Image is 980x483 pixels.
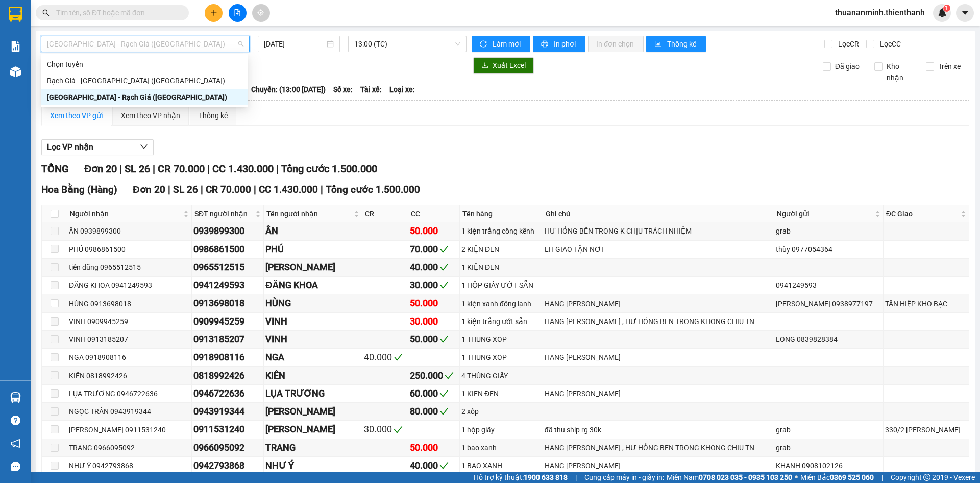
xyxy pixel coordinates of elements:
span: check [439,245,449,254]
span: Chuyến: (13:00 [DATE]) [251,84,326,95]
div: 1 kiện trắng ướt sẵn [461,316,541,327]
span: plus [210,9,217,16]
span: CR 70.000 [158,163,205,175]
span: Lọc VP nhận [47,141,93,153]
span: Kho nhận [883,61,918,83]
div: KIÊN [265,369,360,383]
div: 0966095092 [193,441,262,455]
div: tiến dũng 0965512515 [69,262,190,273]
span: Số xe: [333,84,353,95]
div: Chọn tuyến [47,59,242,70]
div: VINH 0909945259 [69,316,190,327]
div: Thống kê [199,110,228,121]
button: file-add [229,4,247,22]
div: 0913185207 [193,332,262,347]
span: CC 1.430.000 [212,163,274,175]
button: In đơn chọn [588,36,644,52]
div: 50.000 [410,332,458,347]
div: 50.000 [410,296,458,310]
div: 0939899300 [193,224,262,238]
span: | [168,183,170,195]
div: 30.000 [410,278,458,292]
div: 40.000 [410,260,458,274]
div: 1 THUNG XOP [461,334,541,345]
td: PHÚ [264,241,362,259]
div: 40.000 [364,350,406,364]
button: Lọc VP nhận [41,139,154,155]
div: LONG 0839828384 [776,334,881,345]
div: thùy 0977054364 [776,244,881,255]
td: 0943919344 [192,403,264,421]
div: 1 bao xanh [461,442,541,453]
div: PHÚ [265,242,360,257]
img: logo-vxr [9,7,22,22]
span: check [439,335,449,344]
div: NGA 0918908116 [69,352,190,363]
span: sync [480,40,488,49]
div: VINH [265,332,360,347]
div: 1 KIỆN ĐEN [461,262,541,273]
div: [PERSON_NAME] [265,260,360,274]
td: 0911531240 [192,421,264,439]
div: đã thu ship rg 30k [545,424,772,435]
span: Trên xe [934,61,965,72]
td: 0818992426 [192,367,264,385]
td: TRANG [264,439,362,457]
span: Miền Nam [667,472,792,483]
span: Người gửi [777,208,873,219]
td: 0942793868 [192,457,264,475]
span: down [140,143,148,151]
div: PHÚ 0986861500 [69,244,190,255]
span: Hỗ trợ kỹ thuật: [474,472,568,483]
div: 1 THUNG XOP [461,352,541,363]
button: caret-down [956,4,974,22]
span: SĐT người nhận [194,208,253,219]
img: warehouse-icon [10,66,21,77]
div: HANG [PERSON_NAME] [545,298,772,309]
div: 4 THÙNG GIẤY [461,370,541,381]
td: NGA [264,349,362,366]
span: 13:00 (TC) [354,36,460,52]
span: check [439,461,449,470]
button: plus [205,4,223,22]
span: Tài xế: [360,84,382,95]
span: | [254,183,256,195]
span: printer [541,40,550,49]
th: CC [408,205,460,222]
div: 0946722636 [193,386,262,401]
img: warehouse-icon [10,392,21,403]
span: Làm mới [493,38,522,50]
div: 1 kiện xanh đông lạnh [461,298,541,309]
div: 1 kiện trắng cồng kềnh [461,225,541,237]
div: 60.000 [410,386,458,401]
td: ÂN [264,222,362,240]
div: ĐĂNG KHOA 0941249593 [69,280,190,291]
div: 30.000 [364,422,406,436]
button: printerIn phơi [533,36,585,52]
div: LỤA TRƯƠNG [265,386,360,401]
div: KHANH 0908102126 [776,460,881,471]
div: 330/2 [PERSON_NAME] [885,424,967,435]
div: HANG [PERSON_NAME] , HƯ HỎNG BEN TRONG KHONG CHIU TN [545,316,772,327]
img: solution-icon [10,41,21,52]
div: HÙNG [265,296,360,310]
div: 0965512515 [193,260,262,274]
th: Tên hàng [460,205,543,222]
span: Tổng cước 1.500.000 [281,163,377,175]
span: check [439,389,449,398]
div: Sài Gòn - Rạch Giá (Hàng Hoá) [41,89,248,105]
td: LỤA TRƯƠNG [264,385,362,403]
div: 0943919344 [193,404,262,419]
span: In phơi [554,38,577,50]
span: Người nhận [70,208,181,219]
span: Đơn 20 [133,183,165,195]
span: Lọc CC [876,38,902,50]
span: check [439,281,449,290]
span: aim [257,9,264,16]
span: ⚪️ [795,475,798,479]
input: Tìm tên, số ĐT hoặc mã đơn [56,7,177,18]
div: VINH 0913185207 [69,334,190,345]
div: Rạch Giá - Sài Gòn (Hàng Hoá) [41,73,248,89]
span: caret-down [961,8,970,17]
span: Miền Bắc [800,472,874,483]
